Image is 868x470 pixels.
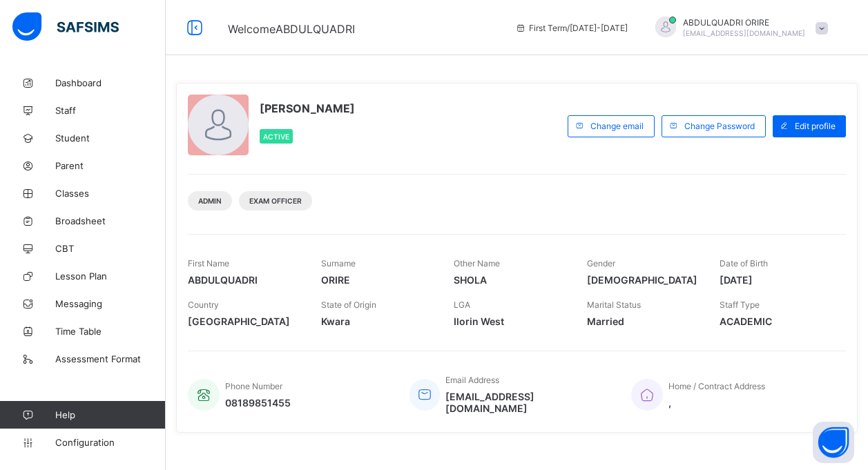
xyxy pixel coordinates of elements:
span: Married [587,315,700,327]
span: [DEMOGRAPHIC_DATA] [587,274,700,286]
span: Assessment Format [55,353,166,364]
span: [PERSON_NAME] [260,101,355,115]
span: [GEOGRAPHIC_DATA] [188,315,300,327]
span: Gender [587,258,615,268]
span: Email Address [445,375,499,385]
span: Date of Birth [720,258,768,268]
span: Parent [55,160,166,171]
span: Marital Status [587,300,641,310]
span: Help [55,409,165,420]
span: Staff [55,105,166,116]
span: session/term information [515,23,628,33]
span: ACADEMIC [720,315,832,327]
span: LGA [454,300,470,310]
span: Welcome ABDULQUADRI [228,22,355,36]
span: Admin [198,197,222,205]
div: ABDULQUADRIORIRE [642,17,835,39]
span: SHOLA [454,274,566,286]
span: Active [263,133,289,141]
span: Kwara [321,315,434,327]
span: Country [188,300,219,310]
span: Exam Officer [249,197,302,205]
span: Dashboard [55,77,166,88]
button: Open asap [813,422,854,463]
span: Ilorin West [454,315,566,327]
span: Home / Contract Address [668,381,765,391]
span: First Name [188,258,229,268]
span: 08189851455 [225,397,291,409]
span: Edit profile [795,121,836,131]
span: ORIRE [321,274,434,286]
span: Change email [590,121,644,131]
span: [DATE] [720,274,832,286]
span: Lesson Plan [55,271,166,282]
span: Time Table [55,326,166,337]
span: Student [55,133,166,144]
span: Broadsheet [55,215,166,226]
span: [EMAIL_ADDRESS][DOMAIN_NAME] [683,29,805,37]
span: Phone Number [225,381,282,391]
span: Surname [321,258,356,268]
span: Classes [55,188,166,199]
span: , [668,397,765,409]
span: Staff Type [720,300,760,310]
span: State of Origin [321,300,376,310]
span: Other Name [454,258,500,268]
span: ABDULQUADRI [188,274,300,286]
span: ABDULQUADRI ORIRE [683,17,805,28]
img: safsims [12,12,119,41]
span: CBT [55,243,166,254]
span: Messaging [55,298,166,309]
span: Change Password [684,121,755,131]
span: Configuration [55,437,165,448]
span: [EMAIL_ADDRESS][DOMAIN_NAME] [445,391,610,414]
